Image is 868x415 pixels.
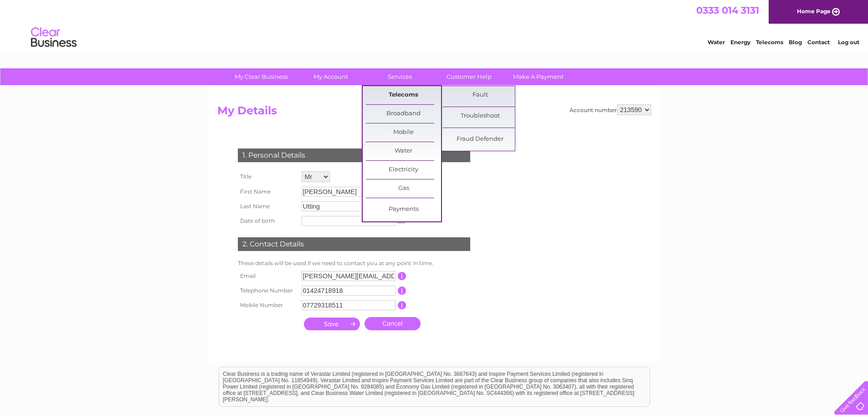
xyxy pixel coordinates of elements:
[293,68,368,85] a: My Account
[236,169,299,184] th: Title
[238,237,470,251] div: 2. Contact Details
[366,179,441,198] a: Gas
[789,39,802,46] a: Blog
[366,200,441,219] a: Payments
[236,184,299,199] th: First Name
[756,39,783,46] a: Telecoms
[366,161,441,179] a: Electricity
[398,287,406,295] input: Information
[217,104,651,122] h2: My Details
[708,39,725,46] a: Water
[366,123,441,142] a: Mobile
[219,5,650,44] div: Clear Business is a trading name of Verastar Limited (registered in [GEOGRAPHIC_DATA] No. 3667643...
[442,130,518,149] a: Fraud Defender
[366,105,441,123] a: Broadband
[696,5,759,16] a: 0333 014 3131
[807,39,830,46] a: Contact
[236,214,299,228] th: Date of birth
[366,86,441,104] a: Telecoms
[366,142,441,160] a: Water
[570,104,651,115] div: Account number
[398,272,406,280] input: Information
[442,86,518,104] a: Fault
[431,68,507,85] a: Customer Help
[236,199,299,214] th: Last Name
[236,258,473,269] td: These details will be used if we need to contact you at any point in time.
[31,24,77,51] img: logo.png
[365,317,421,330] a: Cancel
[236,269,299,283] th: Email
[442,107,518,125] a: Troubleshoot
[224,68,299,85] a: My Clear Business
[236,298,299,313] th: Mobile Number
[362,68,437,85] a: Services
[838,39,859,46] a: Log out
[238,149,470,162] div: 1. Personal Details
[501,68,576,85] a: Make A Payment
[730,39,750,46] a: Energy
[236,283,299,298] th: Telephone Number
[398,301,406,309] input: Information
[304,318,360,330] input: Submit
